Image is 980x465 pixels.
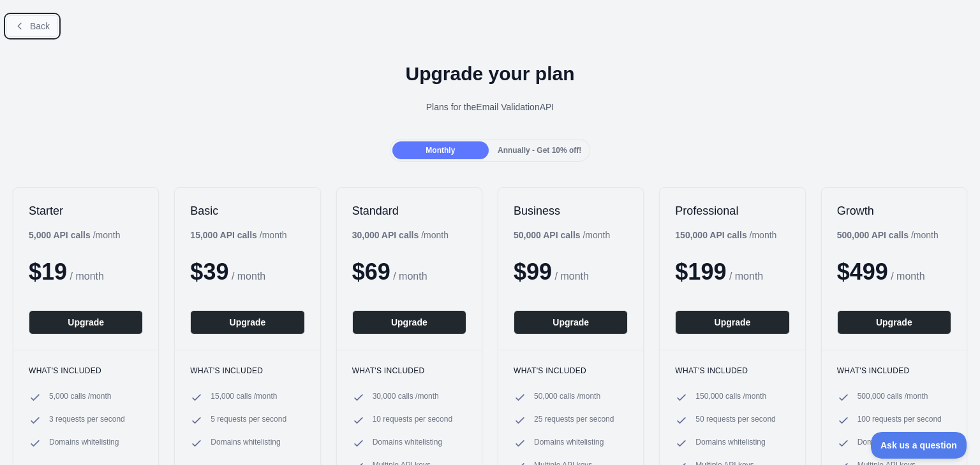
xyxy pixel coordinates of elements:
span: $ 99 [514,259,552,285]
span: $ 199 [675,259,726,285]
div: / month [675,229,776,241]
b: 150,000 API calls [675,230,746,240]
h2: Growth [837,203,951,218]
div: / month [837,229,939,241]
span: $ 69 [352,259,390,285]
b: 30,000 API calls [352,230,419,240]
div: / month [352,229,449,241]
h2: Professional [675,203,789,218]
span: $ 499 [837,259,888,285]
b: 50,000 API calls [514,230,581,240]
div: / month [514,229,610,241]
iframe: Toggle Customer Support [871,432,967,459]
h2: Standard [352,203,466,218]
b: 500,000 API calls [837,230,909,240]
h2: Business [514,203,628,218]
